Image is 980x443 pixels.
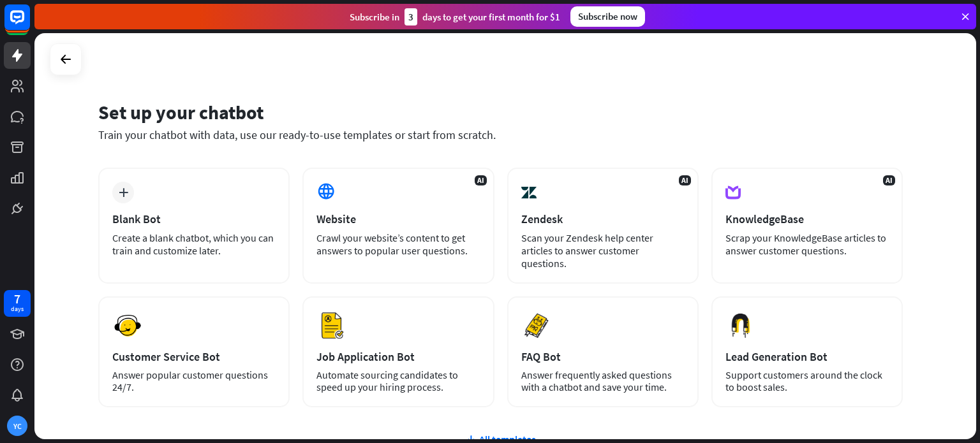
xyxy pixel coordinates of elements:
div: Subscribe now [570,6,645,27]
div: days [11,305,24,314]
div: 7 [14,293,20,305]
div: Subscribe in days to get your first month for $1 [350,8,560,25]
div: 3 [405,8,417,25]
div: YC [7,416,27,436]
a: 7 days [4,290,31,317]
